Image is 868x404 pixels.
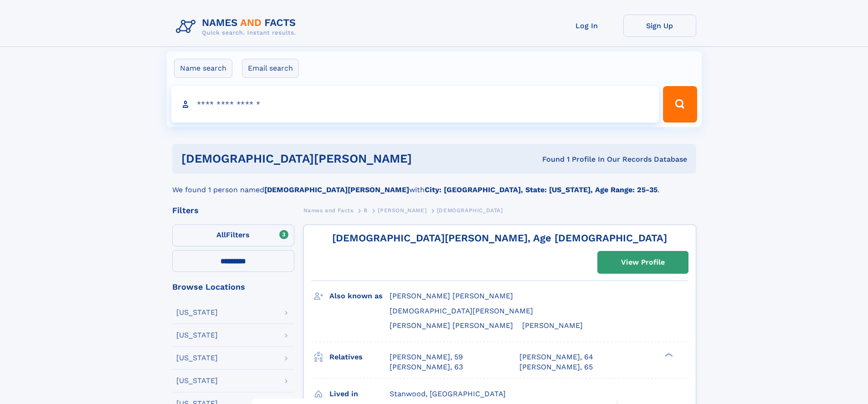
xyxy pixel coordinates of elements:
h3: Lived in [329,386,390,402]
h3: Relatives [329,349,390,365]
b: City: [GEOGRAPHIC_DATA], State: [US_STATE], Age Range: 25-35 [425,185,657,194]
span: [PERSON_NAME] [522,321,583,330]
a: [PERSON_NAME] [378,205,426,216]
label: Name search [174,59,232,78]
a: [PERSON_NAME], 64 [519,352,593,362]
span: [DEMOGRAPHIC_DATA] [437,207,503,214]
h3: Also known as [329,288,390,304]
img: Logo Names and Facts [172,15,303,39]
div: ❯ [663,352,673,358]
span: Stanwood, [GEOGRAPHIC_DATA] [390,389,506,398]
a: B [364,205,368,216]
label: Filters [172,225,294,246]
h1: [DEMOGRAPHIC_DATA][PERSON_NAME] [181,153,477,164]
span: B [364,207,368,214]
div: [US_STATE] [176,332,218,339]
div: [US_STATE] [176,309,218,316]
div: Filters [172,206,294,215]
b: [DEMOGRAPHIC_DATA][PERSON_NAME] [264,185,409,194]
div: [US_STATE] [176,354,218,362]
a: View Profile [598,251,688,273]
div: View Profile [621,252,665,273]
span: [PERSON_NAME] [378,207,426,214]
a: Log In [550,15,623,37]
label: Email search [242,59,299,78]
a: [PERSON_NAME], 59 [390,352,463,362]
div: [US_STATE] [176,377,218,384]
a: Names and Facts [303,205,354,216]
button: Search Button [663,86,697,123]
span: [PERSON_NAME] [PERSON_NAME] [390,321,513,330]
a: [DEMOGRAPHIC_DATA][PERSON_NAME], Age [DEMOGRAPHIC_DATA] [332,232,667,244]
span: [PERSON_NAME] [PERSON_NAME] [390,291,513,300]
div: We found 1 person named with . [172,174,696,195]
span: All [216,230,226,239]
div: Browse Locations [172,283,294,291]
a: Sign Up [623,15,696,37]
a: [PERSON_NAME], 65 [519,362,593,372]
div: Found 1 Profile In Our Records Database [477,154,687,164]
span: [DEMOGRAPHIC_DATA][PERSON_NAME] [390,307,533,315]
input: search input [171,86,659,123]
a: [PERSON_NAME], 63 [390,362,463,372]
